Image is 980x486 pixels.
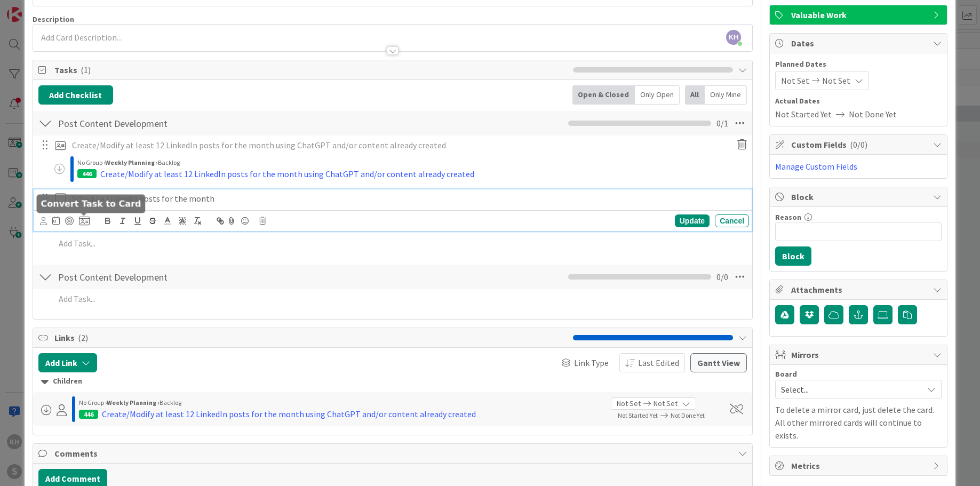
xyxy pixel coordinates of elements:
button: Gantt View [690,353,747,372]
input: Add Checklist... [54,267,294,286]
span: Not Set [781,74,809,87]
span: Link Type [574,356,609,369]
a: Manage Custom Fields [775,161,857,172]
span: ( 1 ) [81,65,91,75]
span: Custom Fields [791,138,928,151]
span: Not Started Yet [618,411,658,419]
span: Backlog [160,399,181,407]
b: Weekly Planning › [107,399,160,407]
span: Not Set [822,74,850,87]
div: Cancel [715,214,749,227]
div: Children [41,376,744,387]
div: 446 [77,169,97,178]
div: Open & Closed [572,85,635,105]
span: No Group › [77,158,105,166]
span: Dates [791,37,928,50]
span: Select... [781,382,918,397]
span: Planned Dates [775,59,942,70]
span: Not Set [617,398,641,409]
label: Reason [775,212,801,222]
button: Add Link [38,353,97,372]
div: Update [675,214,710,227]
span: Not Done Yet [849,108,897,121]
span: Actual Dates [775,95,942,107]
div: 446 [79,410,98,419]
button: Last Edited [619,353,685,372]
span: 0 / 1 [716,117,728,130]
h5: Convert Task to Card [41,198,141,209]
div: Only Open [635,85,680,105]
span: Not Started Yet [775,108,832,121]
span: Links [54,331,568,344]
span: KH [726,30,741,45]
span: Backlog [158,158,180,166]
span: Description [33,14,74,24]
span: No Group › [79,399,107,407]
p: Schedule LinkedIn posts for the month [72,193,745,205]
p: To delete a mirror card, just delete the card. All other mirrored cards will continue to exists. [775,403,942,442]
span: Not Done Yet [671,411,705,419]
span: Tasks [54,63,568,76]
span: Attachments [791,283,928,296]
span: Not Set [654,398,678,409]
input: Add Checklist... [54,114,294,133]
div: All [685,85,705,105]
span: Comments [54,447,733,460]
span: Board [775,370,797,378]
span: Mirrors [791,348,928,361]
div: Only Mine [705,85,747,105]
div: Create/Modify at least 12 LinkedIn posts for the month using ChatGPT and/or content already created [100,168,474,180]
span: ( 2 ) [78,332,88,343]
button: Add Checklist [38,85,113,105]
button: Block [775,246,811,266]
p: Create/Modify at least 12 LinkedIn posts for the month using ChatGPT and/or content already created [72,139,726,152]
b: Weekly Planning › [105,158,158,166]
span: ( 0/0 ) [850,139,867,150]
span: Valuable Work [791,9,928,21]
span: 0 / 0 [716,270,728,283]
span: Last Edited [638,356,679,369]
div: Create/Modify at least 12 LinkedIn posts for the month using ChatGPT and/or content already created [102,408,476,420]
span: Block [791,190,928,203]
span: Metrics [791,459,928,472]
